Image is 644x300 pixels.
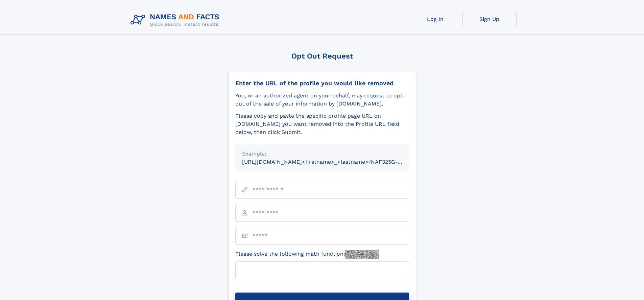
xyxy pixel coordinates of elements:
[242,150,402,158] div: Example:
[235,79,409,87] div: Enter the URL of the profile you would like removed
[242,159,422,165] small: [URL][DOMAIN_NAME]<firstname>_<lastname>/NAF325G-xxxxxxxx
[462,11,517,27] a: Sign Up
[235,250,379,259] label: Please solve the following math function:
[408,11,462,27] a: Log In
[128,11,225,29] img: Logo Names and Facts
[235,92,409,108] div: You, or an authorized agent on your behalf, may request to opt-out of the sale of your informatio...
[235,112,409,136] div: Please copy and paste the specific profile page URL on [DOMAIN_NAME] you want removed into the Pr...
[228,52,416,60] div: Opt Out Request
